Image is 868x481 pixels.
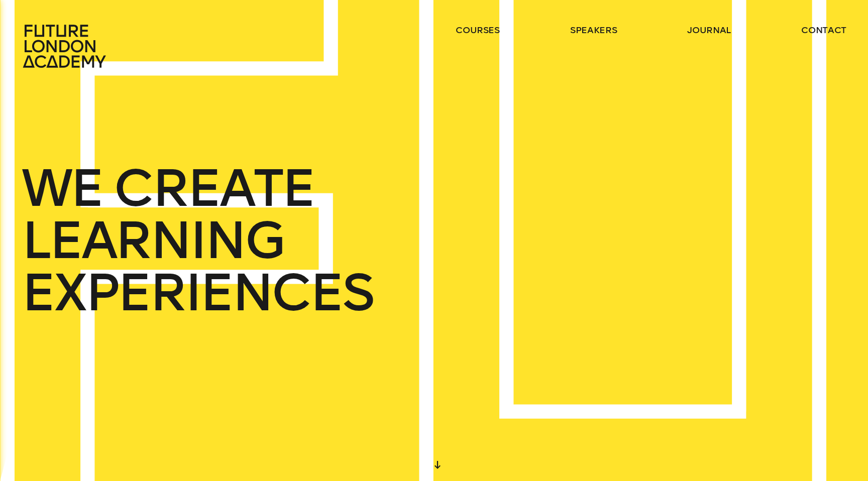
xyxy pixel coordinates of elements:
[114,162,314,214] span: CREATE
[22,162,102,214] span: WE
[570,24,617,36] a: speakers
[22,267,373,319] span: EXPERIENCES
[22,214,284,267] span: LEARNING
[687,24,731,36] a: journal
[801,24,846,36] a: contact
[456,24,500,36] a: courses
